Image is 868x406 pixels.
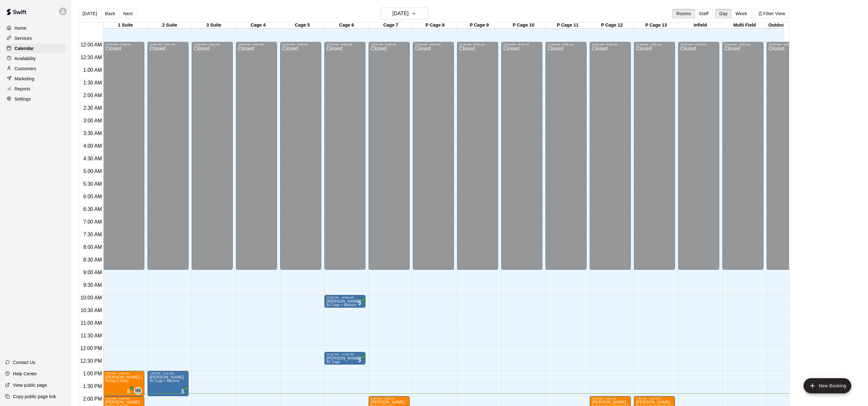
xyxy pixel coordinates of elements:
[5,44,66,53] a: Calendar
[769,46,806,272] div: Closed
[79,346,103,351] span: 12:00 PM
[324,42,365,270] div: 12:00 AM – 9:00 AM: Closed
[79,320,104,326] span: 11:00 AM
[137,387,142,395] span: Mike Badala
[82,282,104,288] span: 9:30 AM
[79,358,103,364] span: 12:30 PM
[13,359,35,366] p: Contact Us
[82,118,104,123] span: 3:00 AM
[413,22,457,28] div: P Cage 8
[103,22,148,28] div: 1 Suite
[680,43,717,46] div: 12:00 AM – 9:00 AM
[326,360,340,364] span: 40' Cage
[590,42,631,270] div: 12:00 AM – 9:00 AM: Closed
[636,46,673,272] div: Closed
[81,371,104,376] span: 1:00 PM
[82,194,104,199] span: 6:00 AM
[149,43,187,46] div: 12:00 AM – 9:00 AM
[238,46,275,272] div: Closed
[82,143,104,149] span: 4:00 AM
[103,42,144,270] div: 12:00 AM – 9:00 AM: Closed
[547,46,585,272] div: Closed
[13,371,37,377] p: Help Center
[79,55,104,60] span: 12:30 AM
[13,393,56,400] p: Copy public page link
[15,45,34,52] p: Calendar
[634,22,678,28] div: P Cage 13
[81,384,104,389] span: 1:30 PM
[324,22,369,28] div: Cage 6
[79,295,104,300] span: 10:00 AM
[457,42,498,270] div: 12:00 AM – 9:00 AM: Closed
[715,9,732,18] button: Day
[82,219,104,225] span: 7:00 AM
[680,46,717,272] div: Closed
[105,372,142,375] div: 1:00 PM – 2:00 PM
[5,23,66,33] a: Home
[678,22,722,28] div: Infield
[82,156,104,161] span: 4:30 AM
[326,303,356,307] span: 40’ Cage + Machine
[357,300,363,306] span: All customers have paid
[101,9,119,18] button: Back
[592,43,629,46] div: 12:00 AM – 9:00 AM
[238,43,275,46] div: 12:00 AM – 9:00 AM
[501,22,546,28] div: P Cage 10
[767,42,808,270] div: 12:00 AM – 9:00 AM: Closed
[148,22,192,28] div: 2 Suite
[326,296,364,299] div: 10:00 AM – 10:30 AM
[324,295,365,308] div: 10:00 AM – 10:30 AM: 40’ Cage + Machine
[15,96,31,102] p: Settings
[105,46,142,272] div: Closed
[5,74,66,83] a: Marketing
[194,46,231,272] div: Closed
[149,372,187,375] div: 1:00 PM – 2:00 PM
[15,35,32,41] p: Services
[634,42,675,270] div: 12:00 AM – 9:00 AM: Closed
[15,55,36,62] p: Availability
[415,46,452,272] div: Closed
[82,80,104,85] span: 1:30 AM
[280,22,324,28] div: Cage 5
[369,22,413,28] div: Cage 7
[5,84,66,94] a: Reports
[5,94,66,104] a: Settings
[326,43,364,46] div: 12:00 AM – 9:00 AM
[5,34,66,43] a: Services
[722,42,763,270] div: 12:00 AM – 9:00 AM: Closed
[192,22,236,28] div: 3 Suite
[105,397,142,400] div: 2:00 PM – 3:00 PM
[180,388,186,395] span: All customers have paid
[15,76,34,82] p: Marketing
[503,43,540,46] div: 12:00 AM – 9:00 AM
[149,46,187,272] div: Closed
[357,357,363,363] span: All customers have paid
[371,43,408,46] div: 12:00 AM – 9:00 AM
[134,387,142,395] div: Mike Badala
[280,42,321,270] div: 12:00 AM – 9:00 AM: Closed
[503,46,540,272] div: Closed
[415,43,452,46] div: 12:00 AM – 9:00 AM
[369,42,410,270] div: 12:00 AM – 9:00 AM: Closed
[457,22,501,28] div: P Cage 9
[754,9,789,18] button: Filter View
[769,43,806,46] div: 12:00 AM – 9:00 AM
[194,43,231,46] div: 12:00 AM – 9:00 AM
[636,397,673,400] div: 2:00 PM – 3:00 PM
[119,9,137,18] button: Next
[459,46,496,272] div: Closed
[324,352,365,365] div: 12:15 PM – 12:45 PM: 40' Cage
[82,93,104,98] span: 2:00 AM
[82,206,104,212] span: 6:30 AM
[5,54,66,63] a: Availability
[724,46,762,272] div: Closed
[546,22,590,28] div: P Cage 11
[459,43,496,46] div: 12:00 AM – 9:00 AM
[636,43,673,46] div: 12:00 AM – 9:00 AM
[672,9,695,18] button: Rooms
